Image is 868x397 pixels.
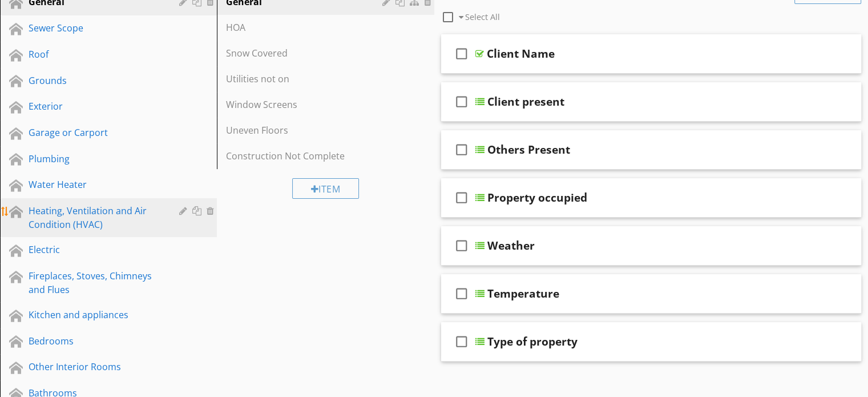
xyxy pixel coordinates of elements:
[453,184,471,211] i: check_box_outline_blank
[487,47,555,61] div: Client Name
[226,123,385,137] div: Uneven Floors
[29,74,163,87] div: Grounds
[487,287,559,300] div: Temperature
[487,335,578,348] div: Type of property
[453,88,471,115] i: check_box_outline_blank
[487,239,535,252] div: Weather
[29,269,163,296] div: Fireplaces, Stoves, Chimneys and Flues
[29,334,163,348] div: Bedrooms
[29,21,163,35] div: Sewer Scope
[29,126,163,139] div: Garage or Carport
[226,46,385,60] div: Snow Covered
[226,149,385,163] div: Construction Not Complete
[226,21,385,34] div: HOA
[29,47,163,61] div: Roof
[487,191,587,204] div: Property occupied
[226,98,385,111] div: Window Screens
[29,204,163,231] div: Heating, Ventilation and Air Condition (HVAC)
[487,143,570,157] div: Others Present
[487,95,564,109] div: Client present
[453,232,471,259] i: check_box_outline_blank
[29,152,163,166] div: Plumbing
[226,72,385,86] div: Utilities not on
[29,178,163,191] div: Water Heater
[29,99,163,113] div: Exterior
[465,11,500,22] span: Select All
[453,280,471,307] i: check_box_outline_blank
[29,308,163,322] div: Kitchen and appliances
[29,243,163,256] div: Electric
[453,136,471,163] i: check_box_outline_blank
[29,360,163,374] div: Other Interior Rooms
[453,328,471,355] i: check_box_outline_blank
[292,178,360,199] div: Item
[453,40,471,67] i: check_box_outline_blank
